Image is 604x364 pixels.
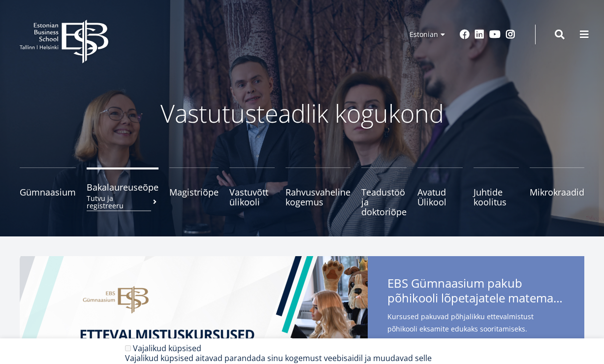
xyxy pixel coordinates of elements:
a: Mikrokraadid [530,167,584,217]
a: Facebook [460,30,470,39]
span: Magistriõpe [169,187,219,197]
span: põhikooli lõpetajatele matemaatika- ja eesti keele kursuseid [387,291,565,305]
span: EBS Gümnaasium pakub [387,276,565,308]
a: Vastuvõtt ülikooli [229,167,275,217]
span: Gümnaasium [20,187,76,197]
a: Teadustöö ja doktoriõpe [361,167,407,217]
span: Vastuvõtt ülikooli [229,187,275,207]
span: Juhtide koolitus [474,187,519,207]
a: Rahvusvaheline kogemus [286,167,350,217]
a: Linkedin [475,30,484,39]
span: Avatud Ülikool [417,187,463,207]
a: Juhtide koolitus [474,167,519,217]
span: Bakalaureuseõpe [87,182,159,192]
p: Vastutusteadlik kogukond [41,99,563,128]
a: Instagram [506,30,515,39]
span: Rahvusvaheline kogemus [286,187,350,207]
a: Youtube [489,30,501,39]
a: BakalaureuseõpeTutvu ja registreeru [87,167,159,217]
span: Mikrokraadid [530,187,584,197]
span: Teadustöö ja doktoriõpe [361,187,407,217]
label: Vajalikud küpsised [133,343,201,354]
a: Magistriõpe [169,167,219,217]
small: Tutvu ja registreeru [87,195,159,209]
a: Gümnaasium [20,167,76,217]
a: Avatud Ülikool [417,167,463,217]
